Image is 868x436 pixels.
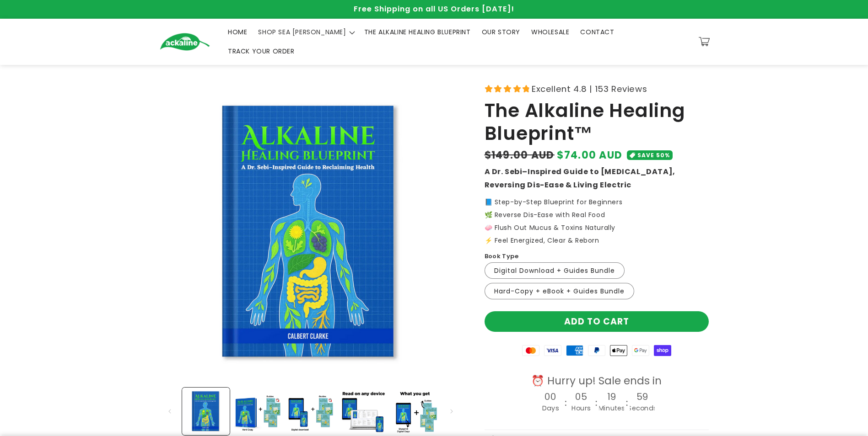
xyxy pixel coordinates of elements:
[571,402,591,415] div: Hours
[485,283,634,299] label: Hard-Copy + eBook + Guides Bundle
[545,392,556,402] h4: 00
[485,166,675,190] strong: A Dr. Sebi–Inspired Guide to [MEDICAL_DATA], Reversing Dis-Ease & Living Electric
[637,150,670,160] span: SAVE 50%
[531,28,569,36] span: WHOLESALE
[228,28,247,36] span: HOME
[485,262,625,279] label: Digital Download + Guides Bundle
[557,148,622,163] span: $74.00 AUD
[580,28,614,36] span: CONTACT
[234,388,282,435] button: Load image 2 in gallery view
[628,402,657,415] div: Seconds
[595,393,598,413] div: :
[575,22,620,42] a: CONTACT
[258,28,346,36] span: SHOP SEA [PERSON_NAME]
[228,47,295,55] span: TRACK YOUR ORDER
[485,311,709,332] button: Add to cart
[485,199,709,244] p: 📘 Step-by-Step Blueprint for Beginners 🌿 Reverse Dis-Ease with Real Food 🧼 Flush Out Mucus & Toxi...
[564,393,567,413] div: :
[160,401,180,421] button: Slide left
[485,99,709,145] h1: The Alkaline Healing Blueprint™
[391,388,439,435] button: Load image 5 in gallery view
[354,4,514,14] span: Free Shipping on all US Orders [DATE]!
[526,22,575,42] a: WHOLESALE
[515,374,678,388] div: ⏰ Hurry up! Sale ends in
[160,33,210,51] img: Ackaline
[482,28,520,36] span: OUR STORY
[575,392,587,402] h4: 05
[364,28,471,36] span: THE ALKALINE HEALING BLUEPRINT
[598,402,625,415] div: Minutes
[532,81,647,96] span: Excellent 4.8 | 153 Reviews
[359,22,476,42] a: THE ALKALINE HEALING BLUEPRINT
[607,392,616,402] h4: 19
[253,22,358,42] summary: SHOP SEA [PERSON_NAME]
[542,402,559,415] div: Days
[485,148,555,163] s: $149.00 AUD
[485,252,519,261] label: Book Type
[636,392,648,402] h4: 59
[476,22,526,42] a: OUR STORY
[442,401,462,421] button: Slide right
[625,393,629,413] div: :
[222,42,300,61] a: TRACK YOUR ORDER
[222,22,253,42] a: HOME
[286,388,334,435] button: Load image 3 in gallery view
[182,388,230,435] button: Load image 1 in gallery view
[339,388,387,435] button: Load image 4 in gallery view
